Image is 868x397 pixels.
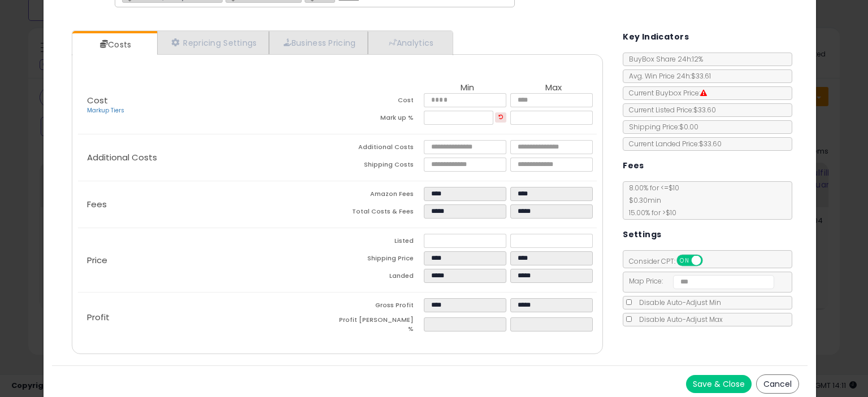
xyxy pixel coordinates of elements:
[623,71,711,81] span: Avg. Win Price 24h: $33.61
[633,315,723,324] span: Disable Auto-Adjust Max
[72,33,156,56] a: Costs
[623,54,703,64] span: BuyBox Share 24h: 12%
[623,228,661,242] h5: Settings
[623,122,698,132] span: Shipping Price: $0.00
[368,31,452,54] a: Analytics
[337,234,424,251] td: Listed
[78,200,337,209] p: Fees
[337,111,424,128] td: Mark up %
[623,276,774,286] span: Map Price:
[269,31,368,54] a: Business Pricing
[78,96,337,115] p: Cost
[623,183,679,217] span: 8.00 % for <= $10
[686,375,752,393] button: Save & Close
[337,187,424,204] td: Amazon Fees
[87,106,124,115] a: Markup Tiers
[623,195,661,205] span: $0.30 min
[678,256,692,265] span: ON
[337,316,424,337] td: Profit [PERSON_NAME] %
[337,93,424,111] td: Cost
[78,313,337,322] p: Profit
[633,298,721,307] span: Disable Auto-Adjust Min
[700,90,707,97] i: Suppressed Buy Box
[337,298,424,316] td: Gross Profit
[623,159,644,173] h5: Fees
[78,153,337,162] p: Additional Costs
[623,208,676,217] span: 15.00 % for > $10
[623,139,722,149] span: Current Landed Price: $33.60
[623,88,707,98] span: Current Buybox Price:
[78,256,337,265] p: Price
[424,83,510,93] th: Min
[337,251,424,269] td: Shipping Price
[510,83,597,93] th: Max
[157,31,269,54] a: Repricing Settings
[623,256,718,266] span: Consider CPT:
[756,374,799,394] button: Cancel
[337,158,424,175] td: Shipping Costs
[701,256,719,265] span: OFF
[337,204,424,222] td: Total Costs & Fees
[623,30,689,44] h5: Key Indicators
[337,269,424,286] td: Landed
[623,105,716,115] span: Current Listed Price: $33.60
[337,140,424,158] td: Additional Costs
